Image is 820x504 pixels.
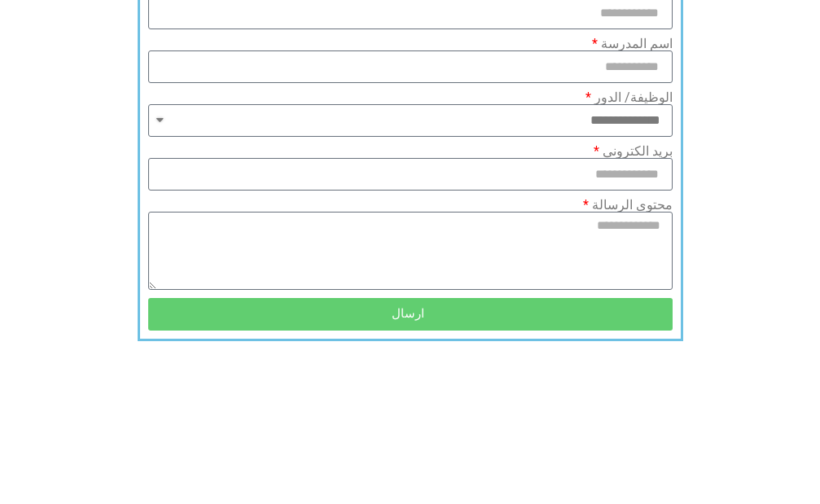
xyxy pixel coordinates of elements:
[583,199,672,212] label: محتوى الرسالة
[392,308,424,320] span: ارسال
[585,91,672,104] label: الوظيفة/ الدور
[592,37,672,50] label: اسم المدرسة
[594,145,672,158] label: بريد الكتروني
[148,298,673,331] button: ارسال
